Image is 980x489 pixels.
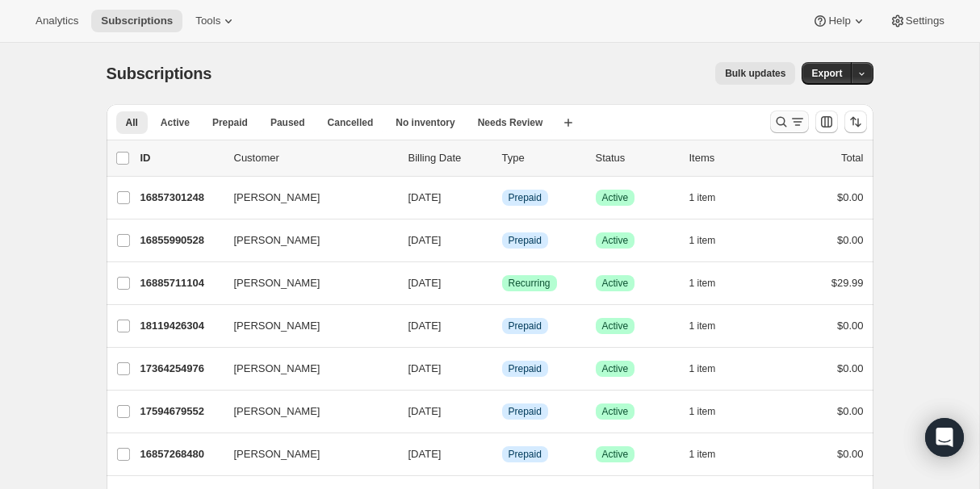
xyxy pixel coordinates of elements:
[602,191,629,204] span: Active
[689,234,716,247] span: 1 item
[224,185,386,211] button: [PERSON_NAME]
[509,277,551,290] span: Recurring
[91,10,182,32] button: Subscriptions
[224,356,386,382] button: [PERSON_NAME]
[408,150,489,166] p: Billing Date
[224,313,386,339] button: [PERSON_NAME]
[140,361,221,377] p: 17364254976
[234,318,320,334] span: [PERSON_NAME]
[837,320,864,332] span: $0.00
[802,10,876,32] button: Help
[140,229,864,252] div: 16855990528[PERSON_NAME][DATE]InfoPrepaidSuccessActive1 item$0.00
[224,399,386,424] button: [PERSON_NAME]
[828,15,850,27] span: Help
[837,191,864,203] span: $0.00
[195,15,220,27] span: Tools
[689,150,770,166] div: Items
[802,62,852,85] button: Export
[689,229,734,252] button: 1 item
[906,15,944,27] span: Settings
[140,275,221,291] p: 16885711104
[715,62,795,85] button: Bulk updates
[234,190,320,206] span: [PERSON_NAME]
[140,403,221,420] p: 17594679552
[689,357,734,380] button: 1 item
[408,448,442,460] span: [DATE]
[837,362,864,374] span: $0.00
[161,116,190,129] span: Active
[224,270,386,296] button: [PERSON_NAME]
[234,361,320,377] span: [PERSON_NAME]
[602,320,629,332] span: Active
[101,15,173,27] span: Subscriptions
[502,150,583,166] div: Type
[126,116,138,129] span: All
[212,116,248,129] span: Prepaid
[234,150,396,166] p: Customer
[689,191,716,204] span: 1 item
[689,272,734,295] button: 1 item
[140,190,221,206] p: 16857301248
[509,191,542,204] span: Prepaid
[831,277,864,289] span: $29.99
[844,111,867,133] button: Sort the results
[837,448,864,460] span: $0.00
[837,234,864,246] span: $0.00
[107,65,212,82] span: Subscriptions
[408,191,442,203] span: [DATE]
[270,116,305,129] span: Paused
[234,232,320,249] span: [PERSON_NAME]
[140,150,221,166] p: ID
[689,448,716,461] span: 1 item
[140,315,864,337] div: 18119426304[PERSON_NAME][DATE]InfoPrepaidSuccessActive1 item$0.00
[555,111,581,134] button: Create new view
[186,10,246,32] button: Tools
[224,441,386,467] button: [PERSON_NAME]
[770,111,809,133] button: Search and filter results
[509,448,542,461] span: Prepaid
[140,357,864,380] div: 17364254976[PERSON_NAME][DATE]InfoPrepaidSuccessActive1 item$0.00
[689,315,734,337] button: 1 item
[140,186,864,209] div: 16857301248[PERSON_NAME][DATE]InfoPrepaidSuccessActive1 item$0.00
[140,400,864,423] div: 17594679552[PERSON_NAME][DATE]InfoPrepaidSuccessActive1 item$0.00
[396,116,454,129] span: No inventory
[224,228,386,253] button: [PERSON_NAME]
[689,405,716,418] span: 1 item
[140,318,221,334] p: 18119426304
[689,186,734,209] button: 1 item
[234,446,320,462] span: [PERSON_NAME]
[509,362,542,375] span: Prepaid
[596,150,676,166] p: Status
[140,232,221,249] p: 16855990528
[811,67,842,80] span: Export
[408,234,442,246] span: [DATE]
[478,116,543,129] span: Needs Review
[509,234,542,247] span: Prepaid
[26,10,88,32] button: Analytics
[140,443,864,466] div: 16857268480[PERSON_NAME][DATE]InfoPrepaidSuccessActive1 item$0.00
[602,362,629,375] span: Active
[689,320,716,332] span: 1 item
[234,275,320,291] span: [PERSON_NAME]
[408,362,442,374] span: [DATE]
[725,67,785,80] span: Bulk updates
[328,116,374,129] span: Cancelled
[509,405,542,418] span: Prepaid
[925,418,964,457] div: Open Intercom Messenger
[602,277,629,290] span: Active
[509,320,542,332] span: Prepaid
[880,10,954,32] button: Settings
[837,405,864,417] span: $0.00
[36,15,78,27] span: Analytics
[689,443,734,466] button: 1 item
[408,277,442,289] span: [DATE]
[602,448,629,461] span: Active
[689,362,716,375] span: 1 item
[234,403,320,420] span: [PERSON_NAME]
[140,446,221,462] p: 16857268480
[841,150,863,166] p: Total
[602,234,629,247] span: Active
[408,320,442,332] span: [DATE]
[140,272,864,295] div: 16885711104[PERSON_NAME][DATE]SuccessRecurringSuccessActive1 item$29.99
[140,150,864,166] div: IDCustomerBilling DateTypeStatusItemsTotal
